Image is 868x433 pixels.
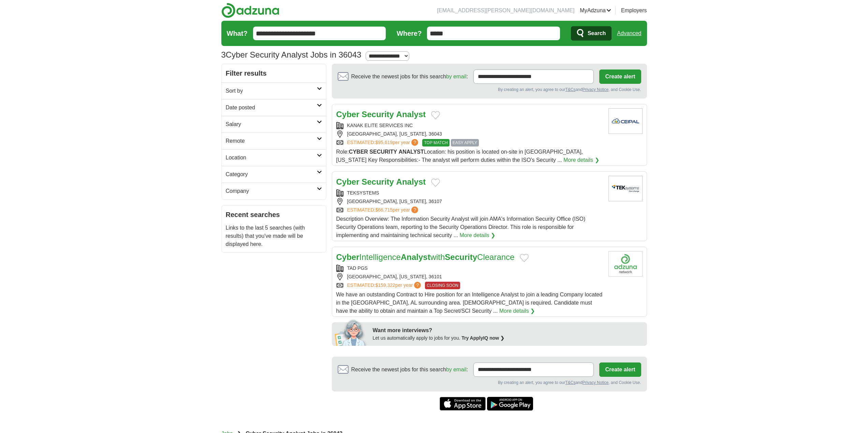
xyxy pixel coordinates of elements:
strong: Analyst [396,177,426,186]
a: More details ❯ [459,231,495,239]
a: T&Cs [565,87,575,92]
a: by email [446,367,467,372]
span: Receive the newest jobs for this search : [351,366,468,374]
label: Where? [397,28,422,38]
strong: Security [445,252,477,262]
strong: Analyst [401,252,430,262]
div: TAD PGS [336,265,603,272]
strong: Security [362,177,394,186]
h2: Remote [226,137,317,145]
div: [GEOGRAPHIC_DATA], [US_STATE], 36107 [336,198,603,205]
button: Create alert [599,362,641,377]
img: TEKsystems logo [608,176,643,201]
h2: Filter results [222,64,326,82]
div: By creating an alert, you agree to our and , and Cookie Use. [338,87,641,93]
a: Advanced [617,27,641,40]
a: ESTIMATED:$66,715per year? [347,206,420,214]
li: [EMAIL_ADDRESS][PERSON_NAME][DOMAIN_NAME] [437,6,575,15]
strong: ANALYST [399,149,424,155]
div: KANAK ELITE SERVICES INC [336,122,603,129]
a: ESTIMATED:$159,322per year? [347,282,423,289]
a: Try ApplyIQ now ❯ [461,335,504,341]
a: by email [446,74,467,79]
a: Privacy Notice [582,380,608,385]
span: $159,322 [375,282,395,288]
a: Remote [222,133,326,149]
img: apply-iq-scientist.png [335,319,368,346]
a: Cyber Security Analyst [336,177,426,186]
div: Let us automatically apply to jobs for you. [373,335,643,342]
label: What? [227,28,248,38]
a: Location [222,149,326,166]
h2: Salary [226,120,317,128]
button: Add to favorite jobs [431,111,440,119]
button: Search [571,26,612,41]
img: Company logo [608,108,643,134]
a: Get the Android app [487,397,533,411]
div: [GEOGRAPHIC_DATA], [US_STATE], 36043 [336,130,603,138]
span: Receive the newest jobs for this search : [351,73,468,81]
a: Privacy Notice [582,87,608,92]
a: T&Cs [565,380,575,385]
span: $95,619 [375,140,393,145]
a: More details ❯ [563,156,599,164]
a: TEKSYSTEMS [347,190,379,196]
button: Add to favorite jobs [431,179,440,187]
span: CLOSING SOON [425,282,460,289]
strong: Cyber [336,252,359,262]
strong: Security [362,110,394,119]
span: TOP MATCH [422,139,449,146]
a: ESTIMATED:$95,619per year? [347,139,420,146]
a: Get the iPhone app [440,397,486,411]
span: 3 [221,49,226,61]
strong: Analyst [396,110,426,119]
a: CyberIntelligenceAnalystwithSecurityClearance [336,252,515,262]
img: Company logo [608,251,643,277]
span: Role: Location: his position is located on-site in [GEOGRAPHIC_DATA], [US_STATE] Key Responsibili... [336,149,583,163]
button: Create alert [599,69,641,84]
a: Sort by [222,82,326,99]
strong: Cyber [336,110,359,119]
span: Description Overview: The Information Security Analyst will join AMA's Information Security Offic... [336,216,586,238]
button: Add to favorite jobs [520,254,529,262]
strong: Cyber [336,177,359,186]
h2: Sort by [226,87,317,95]
h2: Location [226,154,317,162]
h2: Recent searches [226,210,322,220]
h2: Company [226,187,317,195]
h2: Category [226,170,317,179]
img: Adzuna logo [221,3,279,18]
a: Employers [621,6,647,15]
h1: Cyber Security Analyst Jobs in 36043 [221,50,362,59]
p: Links to the last 5 searches (with results) that you've made will be displayed here. [226,224,322,248]
a: Company [222,183,326,199]
span: ? [411,206,418,213]
span: Search [588,27,606,40]
div: By creating an alert, you agree to our and , and Cookie Use. [338,380,641,386]
a: MyAdzuna [580,6,611,15]
h2: Date posted [226,104,317,112]
div: Want more interviews? [373,326,643,335]
a: Cyber Security Analyst [336,110,426,119]
a: Date posted [222,99,326,116]
div: [GEOGRAPHIC_DATA], [US_STATE], 36101 [336,273,603,280]
a: Category [222,166,326,183]
strong: SECURITY [369,149,397,155]
span: ? [411,139,418,146]
span: We have an outstanding Contract to Hire position for an Intelligence Analyst to join a leading Co... [336,292,603,314]
span: EASY APPLY [451,139,479,146]
strong: CYBER [349,149,368,155]
span: ? [414,282,421,289]
a: Salary [222,116,326,133]
span: $66,715 [375,207,393,213]
a: More details ❯ [499,307,535,315]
